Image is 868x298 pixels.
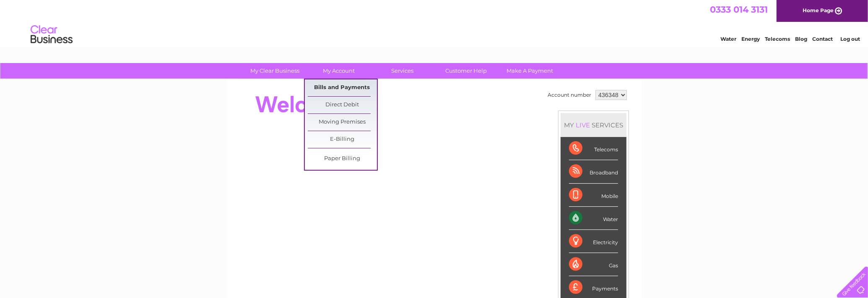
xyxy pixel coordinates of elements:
a: Direct Debit [308,97,377,113]
a: Paper Billing [308,150,377,167]
a: Contact [812,36,833,42]
div: Telecoms [569,137,618,160]
a: 0333 014 3131 [710,4,768,15]
div: MY SERVICES [561,113,626,137]
a: Water [720,36,736,42]
a: Telecoms [765,36,790,42]
img: logo.png [30,22,73,47]
a: My Account [304,63,374,79]
a: Moving Premises [308,114,377,131]
a: Services [368,63,437,79]
div: Clear Business is a trading name of Verastar Limited (registered in [GEOGRAPHIC_DATA] No. 3667643... [236,5,633,41]
div: Broadband [569,160,618,183]
a: My Clear Business [241,63,310,79]
td: Account number [546,88,593,102]
a: Make A Payment [496,63,565,79]
a: Bills and Payments [308,79,377,96]
a: Energy [741,36,760,42]
a: E-Billing [308,131,377,148]
a: Customer Help [432,63,501,79]
div: Gas [569,253,618,276]
div: Electricity [569,230,618,253]
a: Log out [840,36,860,42]
a: Blog [795,36,807,42]
div: LIVE [574,121,592,129]
div: Mobile [569,184,618,207]
div: Water [569,207,618,230]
